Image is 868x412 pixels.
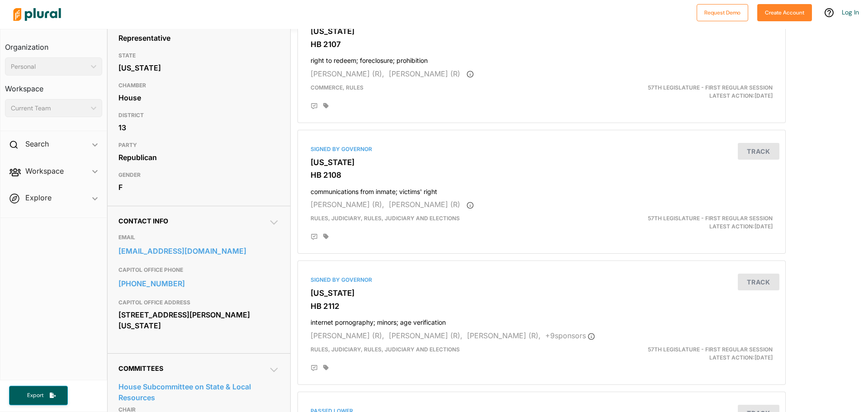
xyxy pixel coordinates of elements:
h3: [US_STATE] [311,289,773,298]
div: Add tags [323,103,329,109]
div: Add tags [323,233,329,240]
div: Representative [118,31,279,45]
span: [PERSON_NAME] (R), [467,331,541,340]
span: [PERSON_NAME] (R) [389,69,460,78]
span: Rules, Judiciary, Rules, Judiciary and Elections [311,215,460,222]
span: [PERSON_NAME] (R), [311,69,384,78]
h3: HB 2107 [311,40,773,49]
h3: DISTRICT [118,110,279,121]
h3: PARTY [118,140,279,151]
h3: HB 2112 [311,302,773,311]
span: 57th Legislature - First Regular Session [648,215,773,222]
div: Latest Action: [DATE] [621,84,779,100]
a: [EMAIL_ADDRESS][DOMAIN_NAME] [118,244,279,258]
h3: STATE [118,50,279,61]
span: Export [21,392,50,399]
span: Commerce, Rules [311,84,363,91]
h4: right to redeem; foreclosure; prohibition [311,52,773,65]
button: Create Account [757,4,812,21]
span: [PERSON_NAME] (R), [389,331,462,340]
h3: EMAIL [118,232,279,243]
span: [PERSON_NAME] (R) [389,200,460,209]
a: Log In [842,8,859,16]
button: Export [9,386,68,405]
button: Track [738,143,779,160]
h3: HB 2108 [311,170,773,180]
h2: Search [25,139,49,149]
h3: [US_STATE] [311,27,773,36]
span: Rules, Judiciary, Rules, Judiciary and Elections [311,346,460,353]
h3: CHAMBER [118,80,279,91]
h3: CAPITOL OFFICE PHONE [118,265,279,275]
div: House [118,91,279,104]
div: F [118,180,279,194]
div: Republican [118,151,279,164]
span: 57th Legislature - First Regular Session [648,84,773,91]
h3: Organization [5,34,102,54]
div: Add tags [323,365,329,371]
div: Latest Action: [DATE] [621,346,779,362]
h3: Workspace [5,76,102,95]
span: + 9 sponsor s [545,331,595,340]
span: Contact Info [118,217,168,225]
div: [STREET_ADDRESS][PERSON_NAME][US_STATE] [118,308,279,332]
span: [PERSON_NAME] (R), [311,200,384,209]
div: Latest Action: [DATE] [621,214,779,231]
span: [PERSON_NAME] (R), [311,331,384,340]
div: Signed by Governor [311,145,773,153]
button: Track [738,274,779,290]
span: Committees [118,365,163,372]
span: 57th Legislature - First Regular Session [648,346,773,353]
div: 13 [118,121,279,134]
div: [US_STATE] [118,61,279,75]
div: Current Team [11,104,87,113]
h4: communications from inmate; victims' right [311,184,773,196]
h3: GENDER [118,170,279,180]
button: Request Demo [697,4,748,21]
h3: [US_STATE] [311,158,773,167]
h3: CAPITOL OFFICE ADDRESS [118,297,279,308]
a: Create Account [757,7,812,17]
a: [PHONE_NUMBER] [118,277,279,290]
div: Personal [11,62,87,71]
div: Add Position Statement [311,103,318,110]
a: Request Demo [697,7,748,17]
h4: internet pornography; minors; age verification [311,314,773,327]
div: Signed by Governor [311,276,773,284]
div: Add Position Statement [311,365,318,372]
div: Add Position Statement [311,233,318,241]
a: House Subcommittee on State & Local Resources [118,380,279,404]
